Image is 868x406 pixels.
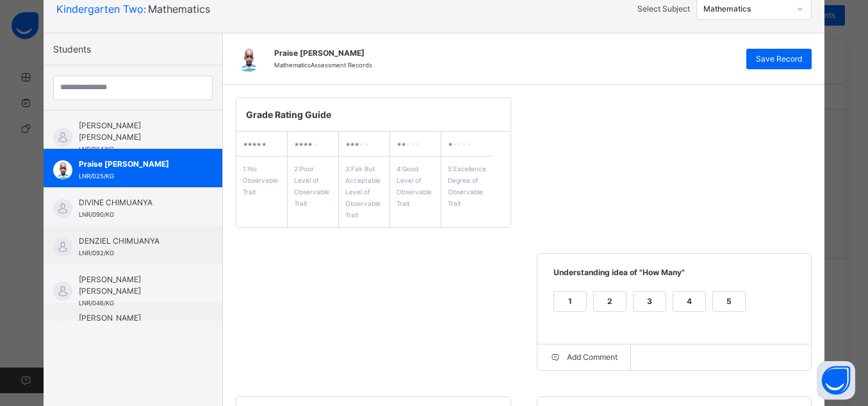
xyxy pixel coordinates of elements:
[56,3,146,15] span: Kindergarten Two :
[294,165,329,207] span: 2 : Poor Level of Observable Trait
[354,141,359,148] i: ★
[53,42,91,56] span: Students
[79,300,114,307] span: LNR/046/KG
[410,141,414,148] i: ★
[148,3,210,15] span: Mathematics
[673,292,705,311] div: 4
[448,165,486,207] span: 5 : Excellence Degree of Observable Trait
[299,141,303,148] i: ★
[53,160,72,180] img: LNR_025_KG.png
[53,282,72,301] img: default.svg
[53,128,72,147] img: default.svg
[594,292,626,311] div: 2
[345,165,381,219] span: 3 : Fair But Acceptable Level of Observable Trait
[457,141,461,148] i: ★
[756,53,802,65] span: Save Record
[713,292,745,311] div: 5
[550,267,799,288] span: Understanding idea of "How Many"
[294,141,299,148] i: ★
[303,141,307,148] i: ★
[307,141,312,148] i: ★
[359,141,363,148] i: ★
[461,141,466,148] i: ★
[256,141,261,148] i: ★
[79,312,193,335] span: [PERSON_NAME] [PERSON_NAME]
[261,141,266,148] i: ★
[452,141,457,148] i: ★
[397,141,401,148] i: ★
[401,141,405,148] i: ★
[274,47,734,59] span: Praise [PERSON_NAME]
[79,173,114,180] span: LNR/025/KG
[415,141,420,148] i: ★
[466,141,471,148] i: ★
[703,3,790,15] div: Mathematics
[537,344,632,370] div: Add Comment
[79,274,193,297] span: [PERSON_NAME] [PERSON_NAME]
[79,158,193,170] span: Praise [PERSON_NAME]
[350,141,354,148] i: ★
[53,237,72,257] img: default.svg
[397,165,432,207] span: 4 : Good Level of Observable Trait
[79,120,193,143] span: [PERSON_NAME] [PERSON_NAME]
[252,141,256,148] i: ★
[448,141,452,148] i: ★
[79,235,193,247] span: DENZIEL CHIMUANYA
[53,199,72,218] img: default.svg
[53,320,72,339] img: LNR_028_KG.png
[246,108,501,121] span: Grade Rating Guide
[79,197,193,208] span: DIVINE CHIMUANYA
[243,141,247,148] i: ★
[364,141,368,148] i: ★
[345,141,350,148] i: ★
[313,141,317,148] i: ★
[637,3,690,15] div: Select Subject
[247,141,252,148] i: ★
[634,292,666,311] div: 3
[243,165,278,196] span: 1 : No Observable Trait
[274,62,372,69] span: Mathematics Assessment Records
[236,46,261,72] img: LNR_025_KG.png
[79,211,114,218] span: LNR/090/KG
[79,250,114,257] span: LNR/092/KG
[79,146,114,153] span: LNR/064/KG
[405,141,410,148] i: ★
[817,361,855,400] button: Open asap
[554,292,586,311] div: 1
